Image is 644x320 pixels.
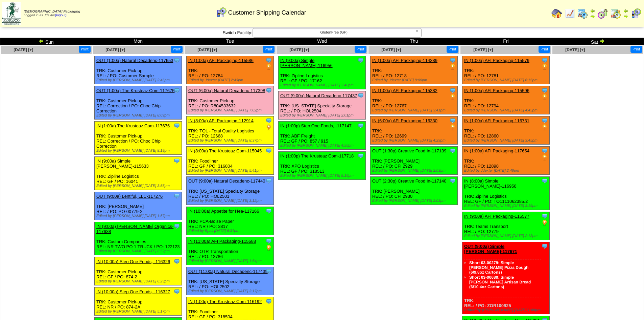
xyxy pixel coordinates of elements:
div: TRK: [US_STATE] Specialty Storage REL: / PO: HOL2504 [279,91,366,120]
img: PO [449,124,456,131]
img: PO [541,219,548,226]
a: IN (6:00a) AFI Packaging-116330 [372,118,437,123]
img: Tooltip [449,147,456,154]
div: TRK: [PERSON_NAME] REL: / PO: CFI 2929 [371,147,458,175]
img: Tooltip [541,177,548,184]
img: Tooltip [541,117,548,124]
img: calendarprod.gif [577,8,588,19]
a: [DATE] [+] [14,47,33,52]
td: Sat [552,38,644,45]
img: Tooltip [173,157,180,164]
div: Edited by [PERSON_NAME] [DATE] 3:55pm [96,184,182,188]
div: TRK: ABF Freight REL: GF / PO: 857 / 915 [279,122,366,150]
div: Edited by [PERSON_NAME] [DATE] 4:45pm [464,108,549,112]
a: [DATE] [+] [289,47,309,52]
img: line_graph.gif [564,8,575,19]
img: PO [541,94,548,101]
div: TRK: Foodliner REL: GF / PO: 316804 [187,147,274,175]
img: Tooltip [173,193,180,199]
a: IN (1:00p) Step One Foods, -117147 [280,123,352,128]
div: TRK: Customer Pick-up REL: GF / PO: 874-2 [95,257,182,285]
a: IN (1:00a) AFI Packaging-115579 [464,58,529,63]
img: PO [541,64,548,70]
a: OUT (11:00a) Natural Decadenc-117439 [188,269,268,274]
div: Edited by [PERSON_NAME] [DATE] 4:50pm [280,144,365,148]
div: TRK: REL: / PO: ZOR100925 [462,242,550,314]
img: PO [541,124,548,131]
a: OUT (1:00a) The Krusteaz Com-117675 [96,88,174,93]
img: Tooltip [449,117,456,124]
div: TRK: REL: / PO: 12718 [371,56,458,84]
div: TRK: Zipline Logistics REL: GF / PO: TO1111062385.2 [462,177,550,210]
img: Tooltip [173,258,180,265]
div: Edited by Jdexter [DATE] 2:46pm [464,169,549,173]
a: [DATE] [+] [381,47,401,52]
button: Print [355,46,366,53]
img: calendarcustomer.gif [630,8,641,19]
button: Print [171,46,183,53]
a: [DATE] [+] [565,47,585,52]
div: Edited by [PERSON_NAME] [DATE] 8:19pm [96,149,182,153]
button: Print [447,46,458,53]
a: IN (1:00a) AFI Packaging-115382 [372,88,437,93]
a: IN (9:00a) [PERSON_NAME] Organics-117638 [96,224,173,234]
img: Tooltip [173,223,180,230]
div: TRK: [PERSON_NAME] REL: / PO: CFI 2930 [371,177,458,205]
img: arrowleft.gif [623,8,628,14]
img: Tooltip [541,87,548,94]
div: TRK: TQL - Total Quality Logistics REL: / PO: 12668 [187,116,274,145]
div: TRK: REL: / PO: 12898 [462,147,550,175]
td: Fri [460,38,552,45]
img: Tooltip [265,177,272,184]
img: arrowright.gif [623,14,628,19]
img: Tooltip [265,57,272,64]
img: Tooltip [449,57,456,64]
a: IN (1:00a) AFI Packaging-115586 [188,58,254,63]
div: TRK: Customer Pick-up REL: Correction / PO: Choc Chip Correction [95,122,182,155]
span: Customer Shipping Calendar [228,9,306,16]
a: IN (11:00a) AFI Packaging-115588 [188,239,256,244]
div: TRK: Zipline Logistics REL: GF / PO: 16041 [95,157,182,190]
div: TRK: [PERSON_NAME] REL: / PO: PO-00779-2 [95,192,182,220]
img: Tooltip [449,177,456,184]
img: Tooltip [265,268,272,275]
div: Edited by [PERSON_NAME] [DATE] 4:29pm [372,138,457,143]
a: OUT (1:00a) Natural Decadenc-117653 [96,58,173,63]
div: TRK: REL: / PO: 12794 [462,86,550,114]
div: Edited by Jdexter [DATE] 8:00pm [372,78,457,82]
img: Tooltip [265,208,272,214]
img: zoroco-logo-small.webp [2,2,21,25]
span: [DEMOGRAPHIC_DATA] Packaging [24,10,80,14]
img: home.gif [551,8,562,19]
a: IN (1:00a) AFI Packaging-117654 [464,148,529,153]
button: Print [79,46,91,53]
div: Edited by [PERSON_NAME] [DATE] 1:40pm [464,308,549,312]
div: Edited by [PERSON_NAME] [DATE] 3:19pm [464,204,549,208]
img: calendarcustomer.gif [216,7,227,18]
a: OUT (2:30p) Creative Food In-117140 [372,178,446,184]
a: OUT (9:00a) Natural Decadenc-117437 [280,93,357,98]
div: Edited by [PERSON_NAME] [DATE] 3:40pm [280,83,365,87]
a: (logout) [55,14,67,17]
div: TRK: REL: / PO: 12699 [371,116,458,145]
div: TRK: Custom Companies REL: NR TWO PO 1 TRUCK / PO: 122123 [95,222,182,255]
a: IN (8:00a) Simple [PERSON_NAME]-116958 [464,178,517,189]
div: Edited by [PERSON_NAME] [DATE] 3:41pm [372,108,457,112]
td: Mon [92,38,184,45]
div: TRK: [US_STATE] Specialty Storage REL: / PO: HOL2501 [187,177,274,205]
img: arrowleft.gif [39,38,44,44]
img: arrowright.gif [590,14,595,19]
div: Edited by Bpali [DATE] 6:31pm [188,229,273,233]
div: Edited by [PERSON_NAME] [DATE] 5:17pm [96,310,182,314]
img: PO [449,64,456,70]
a: IN (10:00a) Appetite for Hea-117166 [188,209,259,214]
a: IN (10:00a) Step One Foods, -116327 [96,289,170,294]
div: TRK: REL: / PO: 12860 [462,116,550,145]
div: TRK: Zipline Logistics REL: GF / PO: 17162 [279,56,366,89]
a: Short 03-00680: Simple [PERSON_NAME] Artisan Bread (6/10.4oz Cartons) [469,275,531,289]
span: Logged in as Jdexter [24,10,80,17]
a: OUT (9:00a) Natural Decadenc-117440 [188,178,265,184]
span: [DATE] [+] [197,47,217,52]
